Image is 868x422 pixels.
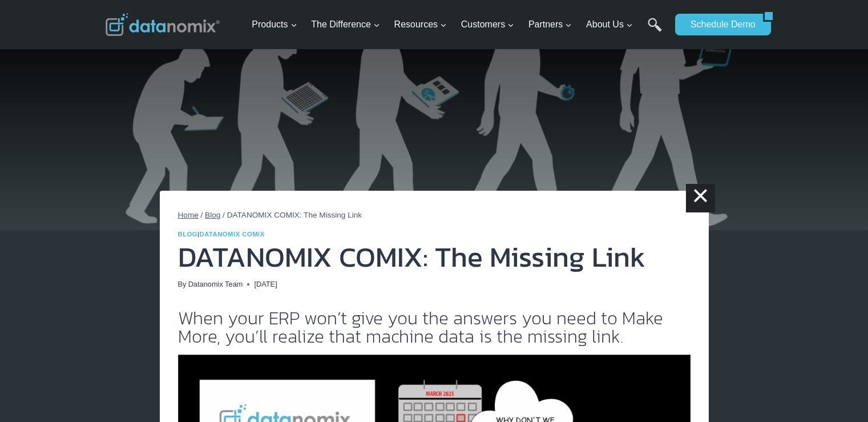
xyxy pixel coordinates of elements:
[394,17,447,32] span: Resources
[227,211,362,219] span: DATANOMIX COMIX: The Missing Link
[201,211,203,219] span: /
[205,211,220,219] a: Blog
[461,17,514,32] span: Customers
[178,309,691,345] h2: When your ERP won’t give you the answers you need to Make More, you’ll realize that machine data ...
[178,231,265,238] span: |
[311,17,380,32] span: The Difference
[586,17,633,32] span: About Us
[686,184,714,212] a: ×
[223,211,225,219] span: /
[254,279,277,290] time: [DATE]
[675,14,763,35] a: Schedule Demo
[247,6,669,43] nav: Primary Navigation
[178,243,691,271] h1: DATANOMIX COMIX: The Missing Link
[188,280,243,288] a: Datanomix Team
[106,13,220,36] img: Datanomix
[178,209,691,222] nav: Breadcrumbs
[648,18,662,43] a: Search
[178,211,199,219] a: Home
[528,17,572,32] span: Partners
[178,231,198,238] a: Blog
[178,279,187,290] span: By
[252,17,297,32] span: Products
[200,231,265,238] a: Datanomix Comix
